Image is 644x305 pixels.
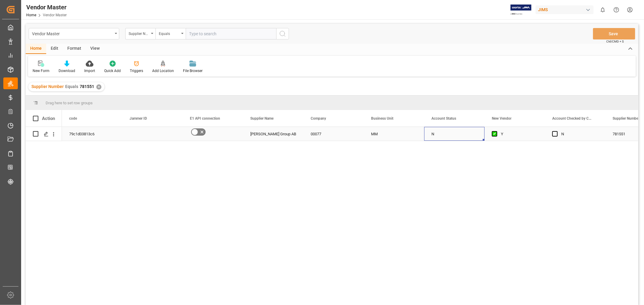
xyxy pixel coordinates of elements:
[130,68,143,74] div: Triggers
[26,3,67,12] div: Vendor Master
[46,44,63,54] div: Edit
[243,127,303,141] div: [PERSON_NAME] Group AB
[130,116,147,121] span: Jammer ID
[84,68,95,74] div: Import
[492,116,511,121] span: New Vendor
[250,116,274,121] span: Supplier Name
[62,127,122,141] div: 79c1d03813c6
[190,116,220,121] span: E1 API connection
[536,5,594,14] div: JIMS
[303,127,364,141] div: 00077
[33,68,50,74] div: New Form
[593,28,635,39] button: Save
[276,28,289,39] button: search button
[26,44,46,54] div: Home
[152,68,174,74] div: Add Location
[26,127,62,141] div: Press SPACE to select this row.
[371,116,393,121] span: Business Unit
[501,127,538,141] div: Y
[613,116,639,121] span: Supplier Number
[32,30,113,37] div: Vendor Master
[431,116,456,121] span: Account Status
[364,127,424,141] div: MM
[96,84,101,90] div: ✕
[159,30,179,36] div: Equals
[183,68,203,74] div: File Browser
[69,116,77,121] span: code
[606,39,624,44] span: Ctrl/CMD + S
[31,84,64,89] span: Supplier Number
[155,28,186,39] button: open menu
[46,101,93,105] span: Drag here to set row groups
[80,84,94,89] span: 781551
[65,84,78,89] span: Equals
[125,28,155,39] button: open menu
[561,127,598,141] div: N
[42,116,55,121] div: Action
[104,68,121,74] div: Quick Add
[129,30,149,36] div: Supplier Number
[596,3,610,17] button: show 0 new notifications
[186,28,276,39] input: Type to search
[86,44,104,54] div: View
[536,4,596,15] button: JIMS
[63,44,86,54] div: Format
[610,3,623,17] button: Help Center
[26,13,36,17] a: Home
[59,68,75,74] div: Download
[511,5,531,15] img: Exertis%20JAM%20-%20Email%20Logo.jpg_1722504956.jpg
[311,116,326,121] span: Company
[431,127,477,141] div: N
[552,116,593,121] span: Account Checked by Compliance
[29,28,119,39] button: open menu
